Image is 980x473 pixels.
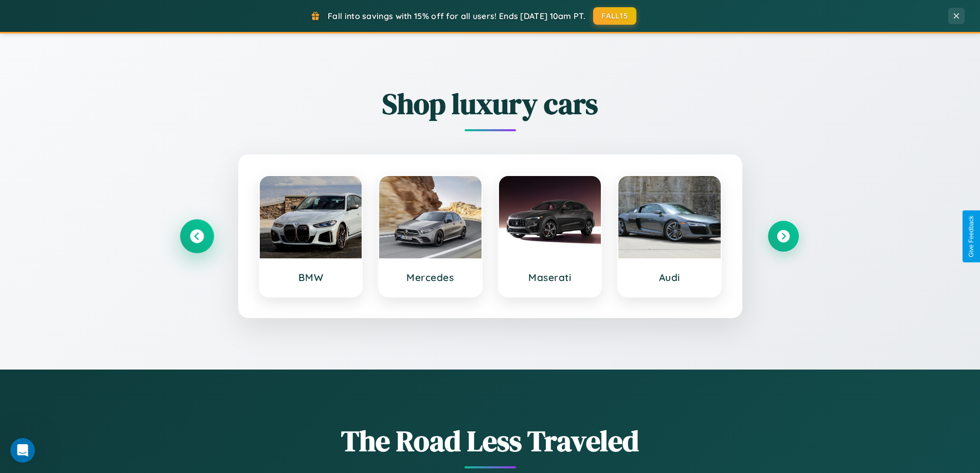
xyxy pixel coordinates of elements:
[593,7,636,25] button: FALL15
[328,11,585,21] span: Fall into savings with 15% off for all users! Ends [DATE] 10am PT.
[629,271,710,284] h3: Audi
[10,438,35,463] iframe: Intercom live chat
[182,421,799,461] h1: The Road Less Traveled
[270,271,352,284] h3: BMW
[182,84,799,124] h2: Shop luxury cars
[389,271,471,284] h3: Mercedes
[509,271,591,284] h3: Maserati
[968,216,975,257] div: Give Feedback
